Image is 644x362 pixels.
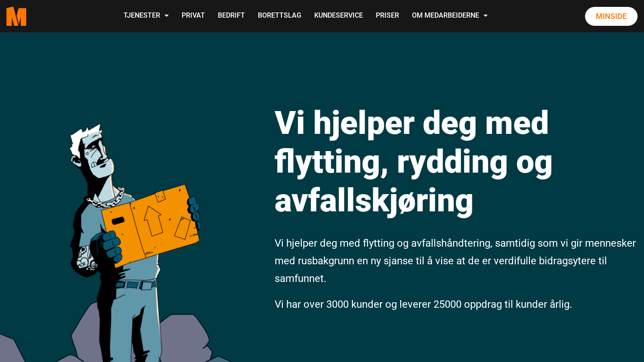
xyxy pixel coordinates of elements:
a: Privat [175,1,211,31]
a: Borettslag [251,1,308,31]
a: Om Medarbeiderne [406,1,494,31]
a: Bedrift [211,1,251,31]
a: Minside [585,7,638,26]
a: Tjenester [117,1,175,31]
a: Priser [369,1,406,31]
h1: Vi hjelper deg med flytting, rydding og avfallskjøring [275,103,638,220]
span: Vi hjelper deg med flytting og avfallshåndtering, samtidig som vi gir mennesker med rusbakgrunn e... [275,237,636,285]
a: Kundeservice [308,1,369,31]
span: Vi har over 3000 kunder og leverer 25000 oppdrag til kunder årlig. [275,298,572,310]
